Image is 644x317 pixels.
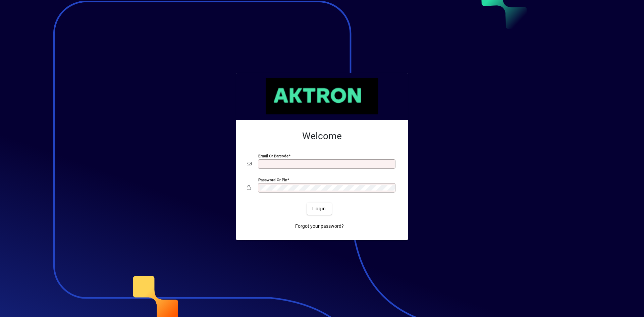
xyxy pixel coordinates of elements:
span: Login [312,205,326,212]
mat-label: Email or Barcode [258,154,288,158]
button: Login [307,203,331,215]
mat-label: Password or Pin [258,177,287,182]
span: Forgot your password? [295,223,344,230]
a: Forgot your password? [292,220,346,232]
h2: Welcome [247,130,397,142]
